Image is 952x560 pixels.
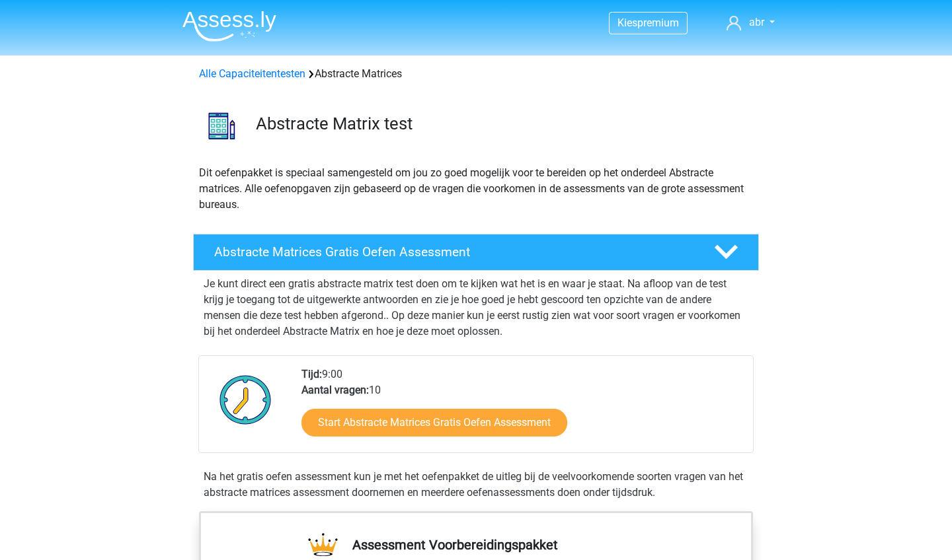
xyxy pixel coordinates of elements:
[292,367,752,452] div: 9:00 10
[749,16,764,28] span: abr
[194,66,758,82] div: Abstracte Matrices
[301,384,369,396] b: Aantal vragen:
[214,244,693,260] h4: Abstracte Matrices Gratis Oefen Assessment
[617,17,637,29] span: Kies
[194,98,250,154] img: abstracte matrices
[721,15,780,30] a: abr
[301,368,322,380] b: Tijd:
[637,17,679,29] span: premium
[610,14,687,32] a: Kiespremium
[198,469,754,501] div: Na het gratis oefen assessment kun je met het oefenpakket de uitleg bij de veelvoorkomende soorte...
[199,165,753,213] p: Dit oefenpakket is speciaal samengesteld om jou zo goed mogelijk voor te bereiden op het onderdee...
[199,67,305,80] a: Alle Capaciteitentesten
[182,11,276,42] img: Assessly
[301,409,567,437] a: Start Abstracte Matrices Gratis Oefen Assessment
[212,367,279,433] img: Klok
[188,234,764,271] a: Abstracte Matrices Gratis Oefen Assessment
[204,276,748,339] p: Je kunt direct een gratis abstracte matrix test doen om te kijken wat het is en waar je staat. Na...
[256,114,748,134] h3: Abstracte Matrix test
